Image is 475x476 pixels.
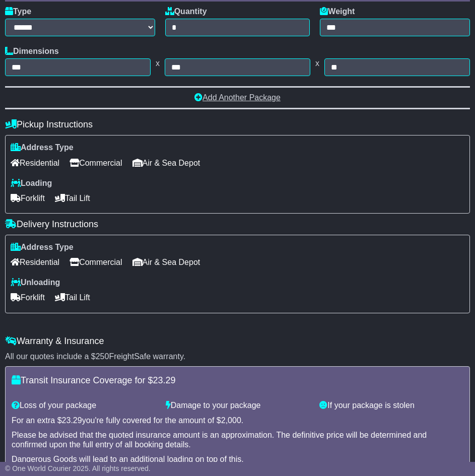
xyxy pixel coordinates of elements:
[12,416,463,425] div: For an extra $ you're fully covered for the amount of $ .
[132,254,200,270] span: Air & Sea Depot
[96,352,109,361] span: 250
[5,464,151,472] span: © One World Courier 2025. All rights reserved.
[70,254,122,270] span: Commercial
[194,93,281,102] a: Add Another Package
[221,416,241,425] span: 2,000
[11,143,74,152] label: Address Type
[5,46,59,56] label: Dimensions
[11,190,45,206] span: Forklift
[5,219,470,230] h4: Delivery Instructions
[62,416,82,425] span: 23.29
[5,352,470,361] div: All our quotes include a $ FreightSafe warranty.
[314,400,468,410] div: If your package is stolen
[12,375,463,386] h4: Transit Insurance Coverage for $
[7,400,161,410] div: Loss of your package
[165,7,207,16] label: Quantity
[5,336,470,347] h4: Warranty & Insurance
[11,254,59,270] span: Residential
[151,58,165,68] span: x
[320,7,355,16] label: Weight
[153,375,175,385] span: 23.29
[132,155,200,171] span: Air & Sea Depot
[161,400,315,410] div: Damage to your package
[11,178,52,188] label: Loading
[55,290,90,305] span: Tail Lift
[11,155,59,171] span: Residential
[12,454,463,464] div: Dangerous Goods will lead to an additional loading on top of this.
[55,190,90,206] span: Tail Lift
[5,7,31,16] label: Type
[70,155,122,171] span: Commercial
[12,430,463,449] div: Please be advised that the quoted insurance amount is an approximation. The definitive price will...
[11,278,60,287] label: Unloading
[11,242,74,252] label: Address Type
[11,290,45,305] span: Forklift
[310,58,324,68] span: x
[5,119,470,130] h4: Pickup Instructions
